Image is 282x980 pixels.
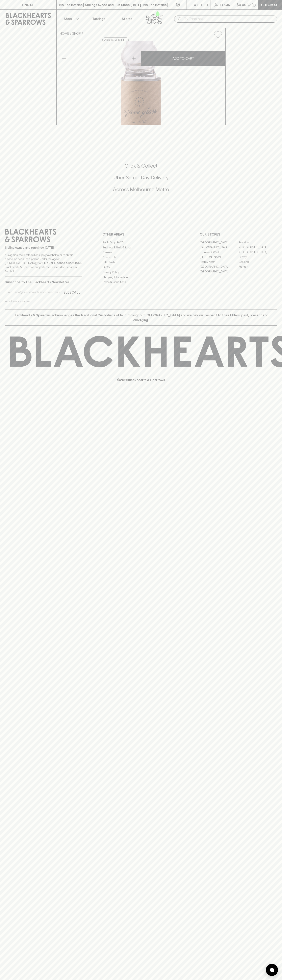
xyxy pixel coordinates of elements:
p: Sibling owned and run since [DATE] [5,246,82,250]
a: Privacy Policy [102,270,180,275]
a: [GEOGRAPHIC_DATA] [200,245,238,250]
p: OUR STORES [200,232,277,237]
p: OTHER AREAS [102,232,180,237]
strong: Liquor License #32064953 [44,261,81,265]
p: Login [220,2,230,7]
a: Business & Bulk Gifting [102,245,180,250]
a: Braddon [238,240,277,245]
a: Geelong [238,259,277,264]
p: We will never spam you [5,299,82,303]
a: Shipping Information [102,275,180,279]
p: Subscribe to The Blackhearts Newsletter [5,280,82,285]
img: 17109.png [57,41,225,125]
button: Shop [57,10,85,28]
a: [GEOGRAPHIC_DATA] [200,240,238,245]
a: [GEOGRAPHIC_DATA] [238,245,277,250]
a: Brunswick West [200,250,238,254]
p: It is against the law to sell or supply alcohol to, or to obtain alcohol on behalf of a person un... [5,253,82,273]
p: 0 [253,4,255,6]
a: Tastings [85,10,113,28]
img: bubble-icon [270,968,274,972]
a: Fitzroy [238,254,277,259]
a: Careers [102,250,180,255]
a: FAQ's [102,265,180,270]
a: Fitzroy North [200,259,238,264]
a: SHOP [72,32,81,35]
div: Call to action block [5,146,277,214]
a: Stores [113,10,141,28]
a: [GEOGRAPHIC_DATA] [200,264,238,269]
p: Tastings [92,16,105,21]
p: SUBSCRIBE [63,290,80,295]
input: Try "Pinot noir" [184,16,274,22]
p: Stores [122,16,132,21]
a: HOME [60,32,69,35]
p: Wishlist [194,2,209,7]
p: FIND US [22,2,34,7]
p: Blackhearts & Sparrows acknowledges the traditional Custodians of land throughout [GEOGRAPHIC_DAT... [8,313,274,322]
a: [GEOGRAPHIC_DATA] [200,269,238,274]
button: ADD TO CART [141,51,225,66]
h5: Across Melbourne Metro [5,186,277,193]
button: SUBSCRIBE [62,288,82,297]
a: [PERSON_NAME] [200,254,238,259]
button: Add to wishlist [212,29,224,40]
button: Add to wishlist [102,38,129,42]
a: Terms & Conditions [102,280,180,285]
h5: Uber Same-Day Delivery [5,174,277,181]
a: Gift Cards [102,260,180,265]
p: Shop [64,16,72,21]
a: [GEOGRAPHIC_DATA] [238,250,277,254]
a: Prahran [238,264,277,269]
p: ADD TO CART [173,56,194,61]
a: Contact Us [102,255,180,260]
input: e.g. jane@blackheartsandsparrows.com.au [8,289,62,296]
p: Checkout [261,2,279,7]
p: $0.00 [237,2,246,7]
h5: Click & Collect [5,163,277,169]
a: Bottle Drop FAQ's [102,240,180,245]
